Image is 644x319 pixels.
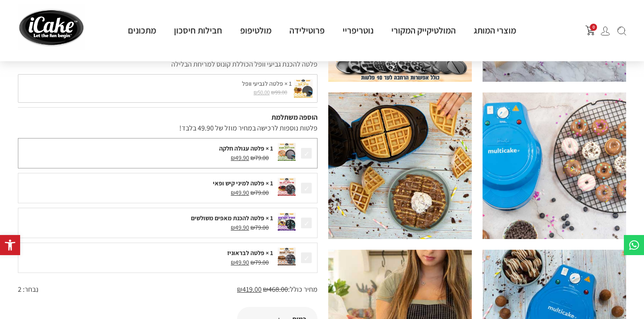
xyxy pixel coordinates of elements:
img: %D7%9E%D7%95%D7%9C%D7%9C%D7%98%D7%99%D7%A7%D7%99%D7%99%D7%A7_%D7%92%D7%93%D7%95%D7%9C_43_of_116.jpg [483,92,626,239]
div: מחיר כולל: [38,284,318,295]
button: פתח עגלת קניות צדדית [585,25,595,35]
span: ₪ [231,154,235,162]
span: נִבחר: [23,285,38,294]
span: 79.00 [250,189,269,197]
span: 79.00 [250,154,269,162]
span: ₪ [231,258,235,266]
a: המולטיקייק המקורי [382,25,465,36]
div: 1 × פלטה להכנת מאפים משולשים [23,214,273,223]
span: ₪ [250,258,255,266]
a: חבילות חיסכון [165,25,231,36]
span: 49.90 [231,189,249,197]
span: ₪ [237,285,242,294]
span: 419.00 [237,285,262,294]
div: הוספה משתלמת [18,112,318,123]
span: ₪ [231,189,235,197]
span: 49.90 [231,258,249,266]
span: 79.00 [250,258,269,266]
div: 1 × פלטה עגולה חלקה [23,144,273,153]
a: מולטיפופ [231,25,280,36]
span: ₪ [263,285,268,294]
span: ₪ [231,223,235,231]
span: 79.00 [250,223,269,231]
span: ₪ [250,223,255,231]
img: shopping-cart.png [585,25,595,35]
a: נוטריפריי [334,25,382,36]
a: מתכונים [119,25,165,36]
span: 0 [590,24,597,31]
a: פרוטילידה [280,25,334,36]
span: 2 [18,285,21,294]
span: 49.90 [231,154,249,162]
span: 468.00 [263,285,288,294]
span: ₪ [250,189,255,197]
div: 1 × פלטה למיני קיש ופאי [23,179,273,188]
img: %D7%9E%D7%95%D7%9C%D7%9C%D7%98%D7%99%D7%A7%D7%99%D7%99%D7%A7_%D7%92%D7%93%D7%95%D7%9C_61_of_116.jpg [328,92,472,239]
span: 49.90 [231,223,249,231]
div: 1 × פלטה לבראוניז [23,248,273,258]
div: פלטות נוספות לרכישה במחיר מוזל של 49.90 בלבד! [18,123,318,134]
a: מוצרי המותג [465,25,525,36]
span: ₪ [250,154,255,162]
div: פלטה להכנת גביעי וופל הכוללת קונוס למריחת הבלילה [18,59,318,70]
